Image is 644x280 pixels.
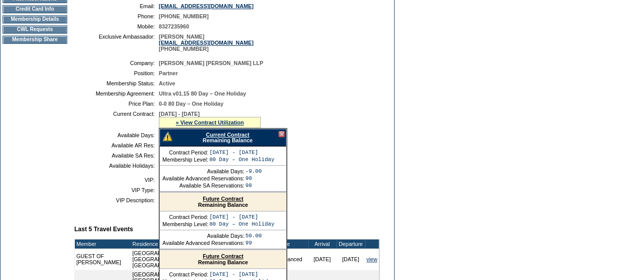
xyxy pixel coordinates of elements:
td: [DATE] - [DATE] [209,214,274,220]
td: Email: [78,3,155,9]
td: CWL Requests [3,25,67,34]
td: Residence [131,239,276,248]
td: Advanced [276,248,307,270]
td: VIP: [78,177,155,183]
a: Future Contract [203,196,243,202]
td: 90 [245,175,262,181]
td: [DATE] [337,248,365,270]
td: 80 Day – One Holiday [209,157,274,163]
td: Available Advanced Reservations: [162,240,244,246]
td: Membership Level: [162,157,208,163]
td: 99 [245,240,262,246]
td: Contract Period: [162,149,208,155]
td: Membership Status: [78,80,155,86]
a: » View Contract Utilization [176,119,244,126]
td: Available Advanced Reservations: [162,175,244,181]
td: Member [75,239,131,248]
a: [EMAIL_ADDRESS][DOMAIN_NAME] [159,40,254,46]
span: Active [159,80,175,86]
img: There are insufficient days and/or tokens to cover this reservation [163,132,172,141]
td: Available Days: [162,233,244,239]
td: VIP Type: [78,187,155,193]
td: Arrival [308,239,337,248]
span: 0-0 80 Day – One Holiday [159,101,223,107]
td: Available Holidays: [78,163,155,169]
td: Departure [337,239,365,248]
td: Available SA Reservations: [162,182,244,189]
td: [DATE] [308,248,337,270]
td: GUEST OF [PERSON_NAME] [75,248,131,270]
a: view [367,256,377,262]
td: Membership Agreement: [78,90,155,97]
td: Contract Period: [162,271,208,277]
td: [DATE] - [DATE] [209,149,274,155]
td: Exclusive Ambassador: [78,34,155,52]
td: Membership Level: [162,221,208,227]
td: 80 Day – One Holiday [209,221,274,227]
span: [PERSON_NAME] [PERSON_NAME] LLP [159,60,263,66]
td: 50.00 [245,233,262,239]
div: Remaining Balance [160,250,286,269]
td: Company: [78,60,155,66]
td: Contract Period: [162,214,208,220]
td: [GEOGRAPHIC_DATA], [US_STATE] - [GEOGRAPHIC_DATA] [GEOGRAPHIC_DATA] 710 [131,248,276,270]
a: [EMAIL_ADDRESS][DOMAIN_NAME] [159,3,254,9]
b: Last 5 Travel Events [74,226,133,233]
span: Partner [159,70,178,76]
td: Price Plan: [78,101,155,107]
td: VIP Description: [78,197,155,203]
td: [DATE] - [DATE] [209,271,274,277]
td: Current Contract: [78,111,155,128]
td: 98 [245,182,262,189]
td: Available Days: [162,168,244,174]
td: Available SA Res: [78,152,155,159]
a: Current Contract [206,132,249,138]
span: [PERSON_NAME] [PHONE_NUMBER] [159,34,254,52]
span: Ultra v01.15 80 Day – One Holiday [159,90,246,97]
td: Membership Share [3,36,67,44]
td: -9.00 [245,168,262,174]
span: 8327235960 [159,23,189,29]
span: [PHONE_NUMBER] [159,13,209,19]
td: Phone: [78,13,155,19]
div: Remaining Balance [160,193,286,211]
td: Available Days: [78,132,155,138]
td: Position: [78,70,155,76]
div: Remaining Balance [159,129,287,146]
span: [DATE] - [DATE] [159,111,200,117]
td: Type [276,239,307,248]
td: Credit Card Info [3,5,67,13]
td: Mobile: [78,23,155,29]
a: Future Contract [203,253,243,259]
td: Membership Details [3,15,67,23]
td: Available AR Res: [78,142,155,148]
